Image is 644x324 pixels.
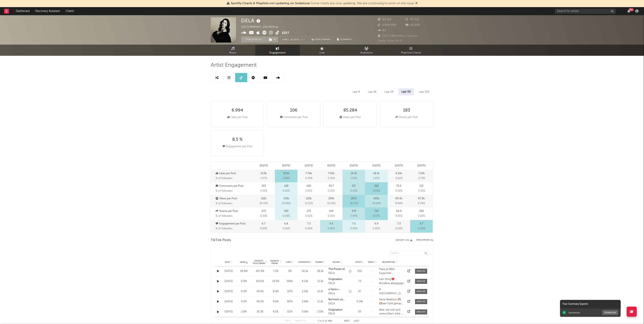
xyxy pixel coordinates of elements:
[241,36,266,43] button: Tracking
[360,50,373,55] span: Audience
[328,281,347,285] div: DELA
[401,50,421,55] span: Playlists/Charts
[298,310,312,314] div: 3.59k
[216,171,251,176] p: Likes per Post
[382,261,395,263] span: Description
[418,226,425,231] span: 0.00 %
[419,209,424,214] p: 208
[237,269,250,273] div: 28.9M
[252,260,265,265] div: Engmts / Followers
[328,292,347,296] div: DELA
[381,88,396,95] div: Last 24
[398,88,414,95] div: Last 50
[307,221,311,226] p: 7.3
[63,7,77,15] a: Charts
[270,290,282,294] div: 8.4 %
[282,31,289,36] button: Edit
[373,196,379,201] p: 240k
[328,277,347,285] a: OriginaltonDELA
[307,184,311,189] p: 108
[354,290,366,294] div: 97
[307,209,311,214] p: 175
[270,260,279,265] div: Engmts / Views
[260,163,268,168] p: [DATE]
[216,202,232,205] span: % of followers
[283,196,289,201] p: 233k
[350,214,358,219] span: 0.04 %
[354,279,366,283] div: 73
[216,190,232,192] span: % of followers
[328,288,347,295] a: ci fazzu i complimentiDELA
[216,177,232,180] span: % of followers
[314,319,336,324] div: 1 5 800
[417,163,426,168] p: [DATE]
[328,176,335,181] span: 0.76 %
[305,176,312,181] span: 0.79 %
[314,300,326,304] div: 11.2k
[298,279,312,283] div: 8.13k
[232,108,243,113] div: 6.994
[354,300,366,304] div: 9.14k
[319,320,322,322] span: to
[216,196,251,201] p: Views per Post
[327,201,335,206] span: 10.05 %
[252,300,268,304] div: 40.2 %
[32,7,63,15] a: Discovery Assistant
[283,189,290,193] span: 0.02 %
[305,214,312,219] span: 0.02 %
[328,288,344,295] strong: ci fazzu i complimenti
[418,176,425,181] span: 0.73 %
[329,184,334,189] p: 95.7
[211,63,257,68] span: Artist Engagement
[373,214,380,219] span: 0.07 %
[344,45,389,56] a: Audience
[284,221,288,226] p: 6.8
[319,50,325,55] span: Live
[232,137,243,142] div: 8,5 %
[211,238,231,243] span: TikTok Posts
[350,189,357,193] span: 0.03 %
[328,302,347,306] div: DELA
[300,39,305,41] em: Off
[262,209,266,214] p: 273
[314,310,326,314] div: 2.19k
[351,171,357,176] p: 19.2k
[406,24,420,26] span: 42.600
[252,310,268,314] div: 16.3 %
[419,184,423,189] p: 113
[267,36,278,43] button: (1)
[560,300,621,308] div: Your Summary Exports
[416,238,433,243] a: Benchmark
[269,50,286,55] span: Engagement
[352,184,356,189] p: 257
[378,40,402,42] span: Jump Score: 40.0
[255,45,300,56] a: Engagement
[284,279,296,283] div: 996k
[349,88,363,95] div: Last 8
[555,9,616,14] input: Search for artists
[395,214,402,219] span: 0.01 %
[420,221,423,226] p: 8.7
[350,226,358,231] span: 0.00 %
[328,309,342,311] strong: Originalton
[216,227,232,230] span: % of followers
[568,311,580,314] div: Gentleman
[378,18,391,21] span: 63.315
[252,269,268,273] div: 207.8 %
[222,290,235,294] div: [DATE]
[306,196,312,201] p: 120k
[627,10,630,13] button: 99+
[237,290,250,294] div: 4.1M
[284,209,288,214] p: 359
[216,209,251,214] p: Shares per Post
[252,290,268,294] div: 34.6 %
[328,267,347,275] a: The Power of LoveDELA
[270,310,282,314] div: 6.5 %
[260,226,267,231] span: 0.00 %
[354,269,366,273] div: 915
[260,189,267,193] span: 0.02 %
[314,290,326,294] div: 15.1k
[395,226,402,231] span: 0.00 %
[305,226,312,231] span: 0.00 %
[373,189,380,193] span: 0.03 %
